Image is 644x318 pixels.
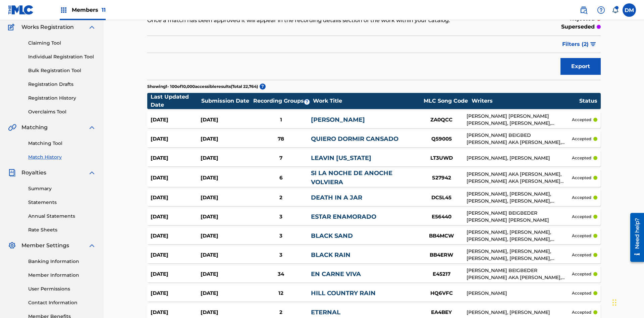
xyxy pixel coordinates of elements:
a: Individual Registration Tool [28,53,96,60]
div: Recording Groups [252,97,313,105]
a: EN CARNE VIVA [311,270,361,278]
div: [DATE] [151,309,201,316]
img: help [597,6,605,14]
a: DEATH IN A JAR [311,194,362,201]
div: [DATE] [151,232,201,240]
div: [PERSON_NAME], [PERSON_NAME], [PERSON_NAME], [PERSON_NAME], [PERSON_NAME], [PERSON_NAME] [467,248,572,262]
p: accepted [572,214,591,220]
div: Drag [612,293,616,313]
div: [PERSON_NAME] BEIGBEDER [PERSON_NAME] AKA [PERSON_NAME], [PERSON_NAME] AKA [PERSON_NAME] [PERSON_... [467,267,572,281]
div: [DATE] [151,251,201,259]
div: User Menu [623,3,636,17]
div: [DATE] [201,194,251,202]
div: [DATE] [201,174,251,182]
div: 78 [251,135,311,143]
div: E45217 [416,270,467,278]
a: SI LA NOCHE DE ANOCHE VOLVIERA [311,169,392,186]
div: 3 [251,232,311,240]
div: Last Updated Date [151,93,201,109]
div: BB4MCW [416,232,467,240]
p: accepted [572,175,591,181]
a: Banking Information [28,258,96,265]
img: search [580,6,588,14]
div: [DATE] [151,289,201,297]
div: LT3UWD [416,154,467,162]
div: [PERSON_NAME] [467,290,572,297]
div: [PERSON_NAME] BEIGBED [PERSON_NAME] AKA [PERSON_NAME], [PERSON_NAME] AKA [PERSON_NAME] [PERSON_NAME] [467,132,572,146]
a: Rate Sheets [28,226,96,233]
div: MLC Song Code [421,97,471,105]
div: [PERSON_NAME], [PERSON_NAME], [PERSON_NAME], [PERSON_NAME], [PERSON_NAME] [467,191,572,205]
div: [DATE] [151,116,201,124]
a: User Permissions [28,285,96,293]
div: 2 [251,194,311,202]
div: 1 [251,116,311,124]
a: Public Search [577,3,590,17]
a: ETERNAL [311,309,340,316]
p: accepted [572,233,591,239]
div: [DATE] [201,251,251,259]
img: Royalties [8,169,16,177]
div: S27942 [416,174,467,182]
p: Once a match has been approved it will appear in the recording details section of the work within... [147,16,496,24]
div: [DATE] [151,154,201,162]
img: Matching [8,123,16,131]
span: Member Settings [21,242,69,250]
div: [PERSON_NAME], [PERSON_NAME] [467,155,572,162]
a: Matching Tool [28,140,96,147]
img: MLC Logo [8,5,34,15]
div: DC5L45 [416,194,467,202]
p: accepted [572,136,591,142]
div: [DATE] [201,270,251,278]
span: Members [72,6,106,14]
p: accepted [572,195,591,201]
div: BB4ERW [416,251,467,259]
div: Notifications [612,7,619,13]
button: Filters (2) [558,36,601,53]
a: Registration Drafts [28,81,96,88]
div: [DATE] [151,194,201,202]
a: ESTAR ENAMORADO [311,213,376,220]
div: [DATE] [201,154,251,162]
div: 34 [251,270,311,278]
a: Match History [28,154,96,161]
a: Overclaims Tool [28,108,96,115]
div: [DATE] [151,270,201,278]
img: Member Settings [8,242,16,250]
iframe: Resource Center [625,210,644,265]
div: Writers [472,97,579,105]
div: [DATE] [151,174,201,182]
img: expand [88,169,96,177]
div: [PERSON_NAME] BEIGBEDER [PERSON_NAME] [PERSON_NAME] [467,210,572,224]
p: accepted [572,117,591,123]
span: ? [260,84,266,90]
img: expand [88,23,96,31]
img: Top Rightsholders [60,6,68,14]
a: QUIERO DORMIR CANSADO [311,135,398,143]
p: accepted [572,290,591,296]
a: LEAVIN [US_STATE] [311,154,371,162]
div: EA4BEY [416,309,467,316]
button: Export [560,58,601,75]
div: ZA0QCC [416,116,467,124]
div: [PERSON_NAME], [PERSON_NAME] [467,309,572,316]
img: Works Registration [8,23,17,31]
p: accepted [572,309,591,315]
div: [DATE] [151,135,201,143]
a: Bulk Registration Tool [28,67,96,74]
div: [PERSON_NAME] AKA [PERSON_NAME], [PERSON_NAME] AKA [PERSON_NAME] [PERSON_NAME] [467,171,572,185]
div: 7 [251,154,311,162]
div: [DATE] [201,116,251,124]
p: accepted [572,155,591,161]
p: accepted [572,271,591,277]
span: 11 [102,7,106,13]
div: 3 [251,213,311,221]
span: Royalties [21,169,46,177]
iframe: Chat Widget [610,286,644,318]
div: Q59005 [416,135,467,143]
a: Statements [28,199,96,206]
div: E56440 [416,213,467,221]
